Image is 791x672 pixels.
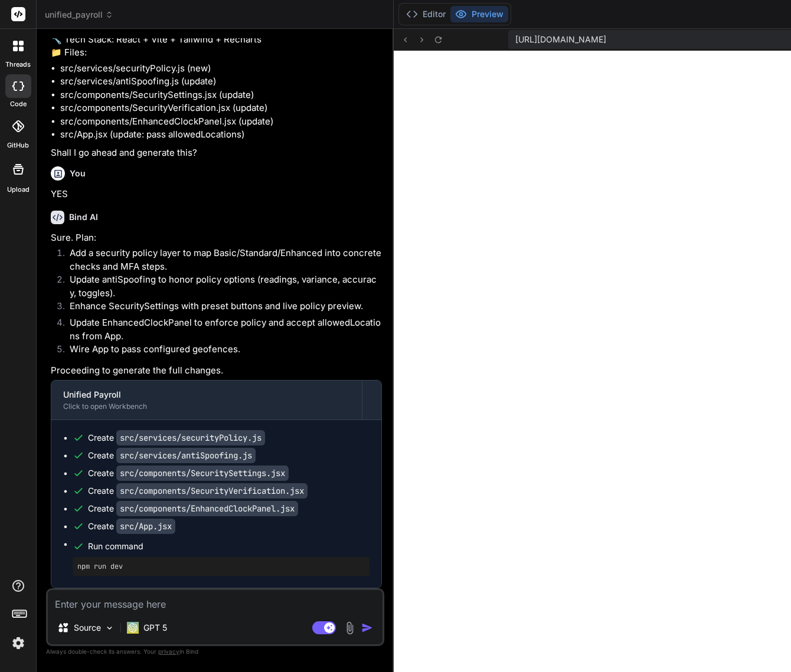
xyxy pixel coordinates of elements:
[60,247,382,273] li: Add a security policy layer to map Basic/Standard/Enhanced into concrete checks and MFA steps.
[51,231,382,245] p: Sure. Plan:
[515,34,606,45] span: [URL][DOMAIN_NAME]
[127,622,139,634] img: GPT 5
[116,501,298,516] code: src/components/EnhancedClockPanel.jsx
[60,115,382,129] li: src/components/EnhancedClockPanel.jsx (update)
[88,520,175,532] div: Create
[116,483,308,499] code: src/components/SecurityVerification.jsx
[88,432,265,444] div: Create
[88,503,298,514] div: Create
[69,211,98,223] h6: Bind AI
[60,88,382,102] li: src/components/SecuritySettings.jsx (update)
[88,485,308,497] div: Create
[116,519,175,534] code: src/App.jsx
[77,562,365,571] pre: npm run dev
[60,62,382,76] li: src/services/securityPolicy.js (new)
[8,633,28,653] img: settings
[10,99,27,109] label: code
[74,622,101,634] p: Source
[51,19,382,60] p: 🔹 Project: Unified Payroll 🔧 Tech Stack: React + Vite + Tailwind + Recharts 📁 Files:
[51,364,382,378] p: Proceeding to generate the full changes.
[88,467,289,479] div: Create
[5,60,31,70] label: threads
[116,466,289,481] code: src/components/SecuritySettings.jsx
[7,140,29,150] label: GitHub
[63,402,350,411] div: Click to open Workbench
[60,316,382,343] li: Update EnhancedClockPanel to enforce policy and accept allowedLocations from App.
[343,621,357,635] img: attachment
[60,75,382,88] li: src/services/antiSpoofing.js (update)
[116,448,256,463] code: src/services/antiSpoofing.js
[143,622,167,634] p: GPT 5
[88,540,370,552] span: Run command
[63,389,350,401] div: Unified Payroll
[158,648,179,655] span: privacy
[60,300,382,316] li: Enhance SecuritySettings with preset buttons and live policy preview.
[7,185,30,195] label: Upload
[60,128,382,142] li: src/App.jsx (update: pass allowedLocations)
[116,430,265,445] code: src/services/securityPolicy.js
[401,6,450,22] button: Editor
[60,343,382,359] li: Wire App to pass configured geofences.
[450,6,508,22] button: Preview
[51,381,362,419] button: Unified PayrollClick to open Workbench
[361,622,373,634] img: icon
[88,450,256,461] div: Create
[60,273,382,300] li: Update antiSpoofing to honor policy options (readings, variance, accuracy, toggles).
[46,646,384,657] p: Always double-check its answers. Your in Bind
[51,146,382,160] p: Shall I go ahead and generate this?
[104,623,115,633] img: Pick Models
[45,9,113,21] span: unified_payroll
[70,168,86,179] h6: You
[60,101,382,115] li: src/components/SecurityVerification.jsx (update)
[51,188,382,201] p: YES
